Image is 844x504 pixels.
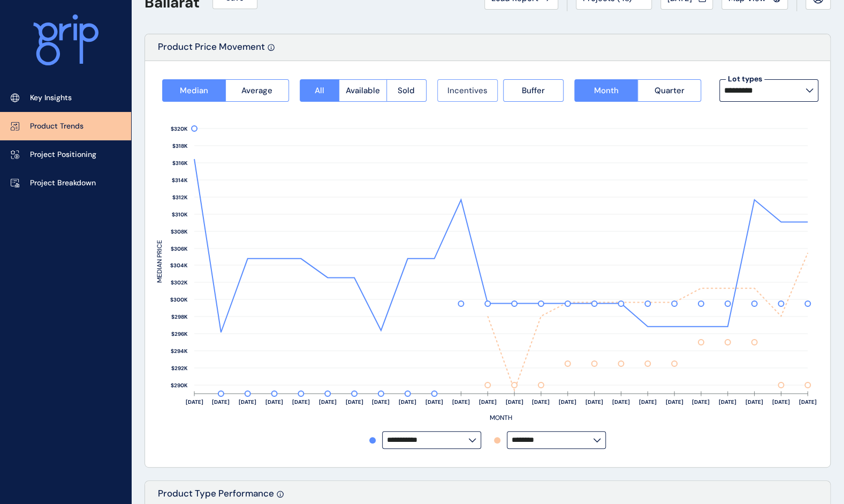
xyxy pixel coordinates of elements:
text: [DATE] [506,398,523,405]
text: $300K [170,296,188,303]
text: [DATE] [746,398,763,405]
text: [DATE] [692,398,710,405]
text: MEDIAN PRICE [155,240,164,283]
p: Project Positioning [30,149,96,160]
p: Product Trends [30,121,83,132]
text: [DATE] [265,398,283,405]
button: Buffer [503,79,564,102]
text: MONTH [490,413,512,422]
text: $304K [170,262,188,269]
span: Median [180,85,208,96]
text: [DATE] [425,398,443,405]
button: Available [339,79,386,102]
button: All [300,79,339,102]
text: [DATE] [479,398,497,405]
span: Quarter [655,85,685,96]
text: $316K [172,160,188,167]
button: Incentives [437,79,498,102]
text: [DATE] [372,398,390,405]
text: [DATE] [639,398,657,405]
text: [DATE] [799,398,817,405]
text: [DATE] [346,398,363,405]
button: Month [574,79,637,102]
text: $296K [171,330,188,337]
span: Sold [398,85,415,96]
text: $312K [172,194,188,201]
text: $318K [172,142,188,149]
p: Project Breakdown [30,178,96,189]
button: Median [162,79,225,102]
p: Key Insights [30,93,72,103]
text: $290K [171,382,188,389]
text: [DATE] [399,398,416,405]
text: [DATE] [666,398,683,405]
label: Lot types [726,74,764,85]
text: $292K [171,365,188,372]
text: [DATE] [586,398,603,405]
text: [DATE] [532,398,550,405]
text: $294K [171,348,188,355]
text: [DATE] [292,398,310,405]
text: [DATE] [319,398,337,405]
span: Month [594,85,619,96]
text: [DATE] [772,398,790,405]
span: Incentives [447,85,488,96]
text: $298K [171,313,188,320]
text: $308K [171,228,188,235]
span: Buffer [522,85,545,96]
button: Quarter [637,79,701,102]
text: $320K [171,125,188,132]
text: $306K [171,245,188,252]
text: [DATE] [452,398,470,405]
text: [DATE] [612,398,630,405]
text: [DATE] [212,398,230,405]
p: Product Price Movement [158,41,265,61]
text: [DATE] [186,398,203,405]
text: [DATE] [239,398,256,405]
text: $314K [172,177,188,184]
text: [DATE] [559,398,576,405]
span: Available [346,85,380,96]
span: All [315,85,324,96]
span: Average [241,85,272,96]
text: [DATE] [719,398,736,405]
button: Sold [386,79,426,102]
button: Average [225,79,289,102]
text: $310K [172,211,188,218]
text: $302K [171,279,188,286]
